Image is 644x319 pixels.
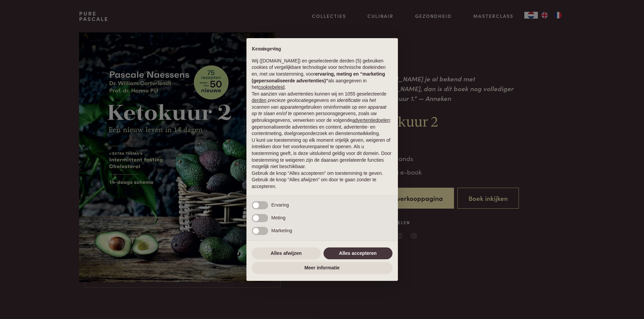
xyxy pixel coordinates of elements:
[252,98,376,110] em: precieze geolocatiegegevens en identificatie via het scannen van apparaten
[252,247,321,260] button: Alles afwijzen
[252,46,392,52] h2: Kennisgeving
[271,228,292,233] span: Marketing
[252,91,392,137] p: Ten aanzien van advertenties kunnen wij en 1055 geselecteerde gebruiken om en persoonsgegevens, z...
[252,58,392,91] p: Wij ([DOMAIN_NAME]) en geselecteerde derden (5) gebruiken cookies of vergelijkbare technologie vo...
[252,170,392,190] p: Gebruik de knop “Alles accepteren” om toestemming te geven. Gebruik de knop “Alles afwijzen” om d...
[252,262,392,274] button: Meer informatie
[252,97,267,104] button: derden
[271,215,286,220] span: Meting
[252,137,392,170] p: U kunt uw toestemming op elk moment vrijelijk geven, weigeren of intrekken door het voorkeurenpan...
[252,71,385,83] strong: ervaring, meting en “marketing (gepersonaliseerde advertenties)”
[271,202,289,208] span: Ervaring
[352,117,390,124] button: advertentiedoelen
[252,104,387,116] em: informatie op een apparaat op te slaan en/of te openen
[258,84,285,90] a: cookiebeleid
[324,247,392,260] button: Alles accepteren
